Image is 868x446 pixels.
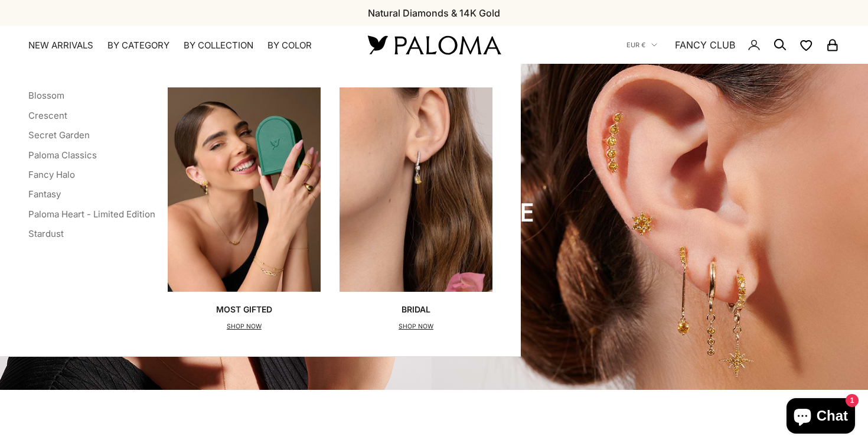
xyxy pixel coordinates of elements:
[626,26,840,64] nav: Secondary navigation
[28,188,61,200] a: Fantasy
[28,209,155,220] a: Paloma Heart - Limited Edition
[28,228,64,239] a: Stardust
[267,40,312,51] summary: By Color
[28,169,75,180] a: Fancy Halo
[340,87,492,332] a: BridalSHOP NOW
[626,40,657,50] button: EUR €
[28,110,67,121] a: Crescent
[399,321,433,333] p: SHOP NOW
[107,40,169,51] summary: By Category
[28,40,340,51] nav: Primary navigation
[216,321,272,333] p: SHOP NOW
[216,304,272,315] p: Most Gifted
[28,40,93,51] a: NEW ARRIVALS
[368,5,500,21] p: Natural Diamonds & 14K Gold
[28,129,90,141] a: Secret Garden
[28,149,97,161] a: Paloma Classics
[783,398,859,437] inbox-online-store-chat: Shopify online store chat
[626,40,645,50] span: EUR €
[28,90,64,101] a: Blossom
[184,40,253,51] summary: By Collection
[675,37,735,53] a: FANCY CLUB
[168,87,321,332] a: Most GiftedSHOP NOW
[399,304,433,315] p: Bridal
